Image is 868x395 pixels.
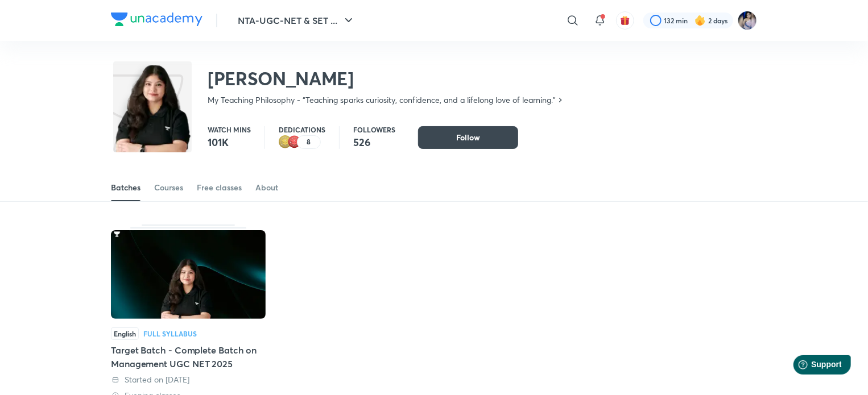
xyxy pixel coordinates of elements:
div: Full Syllabus [143,330,197,337]
img: educator badge2 [279,135,292,149]
p: My Teaching Philosophy - “Teaching sparks curiosity, confidence, and a lifelong love of learning.” [208,94,556,106]
p: 526 [353,135,395,149]
img: avatar [620,15,630,26]
button: NTA-UGC-NET & SET ... [231,9,362,32]
div: Courses [154,182,183,193]
span: Follow [456,132,480,143]
div: About [255,182,278,193]
img: educator badge1 [288,135,301,149]
img: Company Logo [111,13,202,26]
iframe: Help widget launcher [767,351,855,382]
span: English [111,327,139,340]
p: Dedications [279,126,325,133]
button: Follow [418,126,518,149]
p: Watch mins [208,126,251,133]
div: Free classes [197,182,242,193]
img: class [113,64,192,174]
p: 101K [208,135,251,149]
p: 8 [307,138,311,146]
a: Company Logo [111,13,202,29]
button: avatar [616,11,634,30]
a: Courses [154,174,183,201]
a: Batches [111,174,140,201]
h2: [PERSON_NAME] [208,67,565,90]
div: Batches [111,182,140,193]
a: Free classes [197,174,242,201]
img: streak [695,15,706,26]
div: Target Batch - Complete Batch on Management UGC NET 2025 [111,343,266,371]
div: Started on 20 Aug 2025 [111,374,266,385]
img: Thumbnail [111,230,266,319]
img: Tanya Gautam [738,11,757,30]
p: Followers [353,126,395,133]
a: About [255,174,278,201]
